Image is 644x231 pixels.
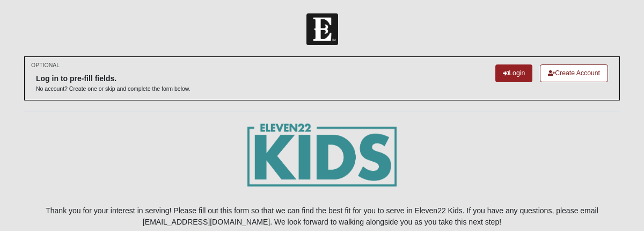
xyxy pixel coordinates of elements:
[36,85,191,93] p: No account? Create one or skip and complete the form below.
[540,64,608,82] a: Create Account
[306,13,338,45] img: Church of Eleven22 Logo
[24,205,620,228] p: Thank you for your interest in serving! Please fill out this form so that we can find the best fi...
[247,122,397,200] img: E22_kids_logogrn-01.png
[495,64,532,82] a: Login
[31,61,60,69] small: OPTIONAL
[36,74,191,83] h6: Log in to pre-fill fields.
